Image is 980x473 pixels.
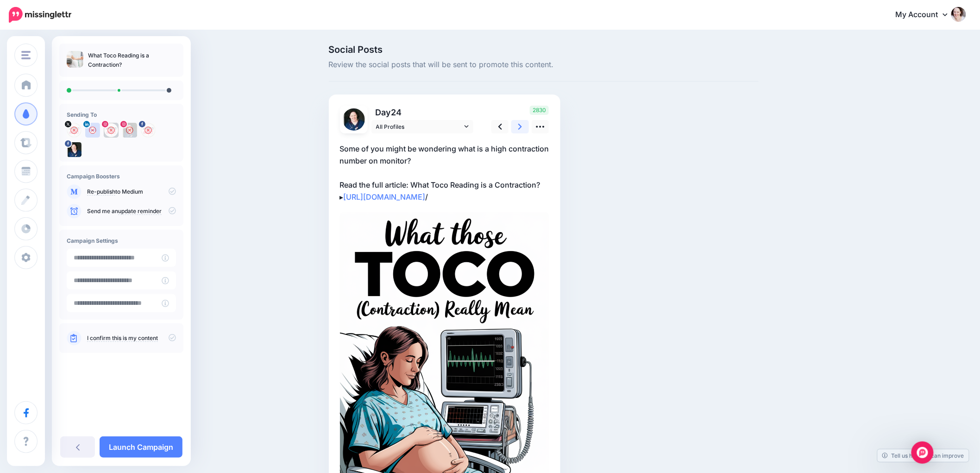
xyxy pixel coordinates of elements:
[87,188,176,196] p: to Medium
[21,51,31,59] img: menu.png
[329,59,759,71] span: Review the social posts that will be sent to promote this content.
[343,108,365,131] img: 293356615_413924647436347_5319703766953307182_n-bsa103635.jpg
[878,449,969,462] a: Tell us how we can improve
[85,123,100,138] img: user_default_image.png
[67,237,176,244] h4: Campaign Settings
[9,7,71,23] img: Missinglettr
[87,334,158,342] a: I confirm this is my content
[344,192,426,202] a: [URL][DOMAIN_NAME]
[122,123,137,138] img: 117675426_2401644286800900_3570104518066085037_n-bsa102293.jpg
[118,208,162,215] a: update reminder
[371,120,473,133] a: All Profiles
[376,122,462,132] span: All Profiles
[371,106,475,119] p: Day
[104,123,119,138] img: 171614132_153822223321940_582953623993691943_n-bsa102292.jpg
[141,123,156,138] img: 294267531_452028763599495_8356150534574631664_n-bsa103634.png
[67,123,82,138] img: Q47ZFdV9-23892.jpg
[391,107,402,117] span: 24
[67,173,176,180] h4: Campaign Boosters
[67,51,83,68] img: 2122613fb02661e6cf94d8fe300529b7_thumb.jpg
[87,207,176,215] p: Send me an
[67,111,176,118] h4: Sending To
[87,188,115,196] a: Re-publish
[329,45,759,54] span: Social Posts
[886,4,966,26] a: My Account
[67,142,82,157] img: 293356615_413924647436347_5319703766953307182_n-bsa103635.jpg
[340,143,549,203] p: Some of you might be wondering what is a high contraction number on monitor? Read the full articl...
[911,441,934,464] div: Open Intercom Messenger
[88,51,176,69] p: What Toco Reading is a Contraction?
[530,106,549,115] span: 2830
